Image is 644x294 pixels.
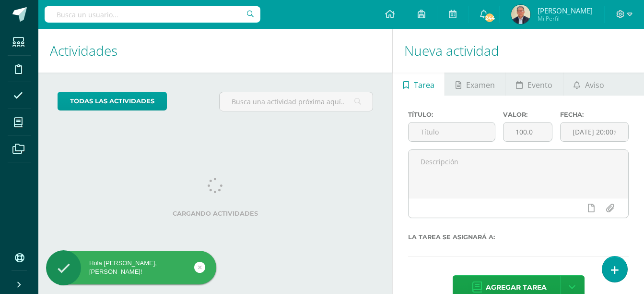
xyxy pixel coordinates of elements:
[511,5,530,24] img: 385d9a0064c6fd6996549f29431cb4ef.png
[538,6,593,15] span: [PERSON_NAME]
[414,73,434,97] span: Tarea
[505,73,562,96] a: Evento
[408,233,629,241] label: La tarea se asignará a:
[58,92,167,110] a: todas las Actividades
[50,29,381,73] h1: Actividades
[445,73,505,96] a: Examen
[503,122,552,141] input: Puntos máximos
[409,122,495,141] input: Título
[466,73,495,97] span: Examen
[560,111,629,118] label: Fecha:
[58,210,373,217] label: Cargando actividades
[563,73,615,96] a: Aviso
[484,12,494,23] span: 244
[393,73,445,96] a: Tarea
[46,259,216,276] div: Hola [PERSON_NAME], [PERSON_NAME]!
[220,92,373,111] input: Busca una actividad próxima aquí...
[585,73,604,97] span: Aviso
[538,14,593,23] span: Mi Perfil
[408,111,495,118] label: Título:
[503,111,552,118] label: Valor:
[527,73,552,97] span: Evento
[561,122,628,141] input: Fecha de entrega
[45,6,260,23] input: Busca un usuario...
[404,29,632,73] h1: Nueva actividad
